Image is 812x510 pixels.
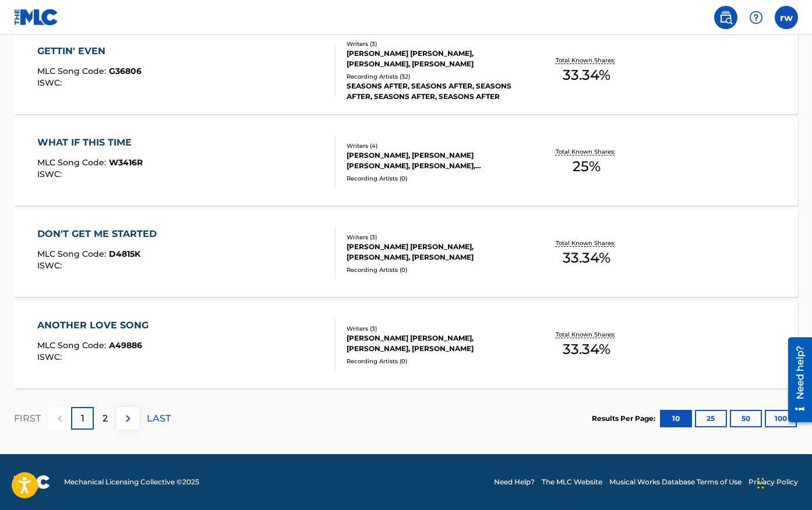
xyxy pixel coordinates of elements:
p: 2 [103,412,108,426]
button: 25 [695,410,727,427]
div: Recording Artists ( 0 ) [347,265,522,274]
p: Total Known Shares: [556,330,618,339]
div: Writers ( 3 ) [347,233,522,242]
span: ISWC : [37,169,65,179]
a: ANOTHER LOVE SONGMLC Song Code:A49886ISWC:Writers (3)[PERSON_NAME] [PERSON_NAME], [PERSON_NAME], ... [14,301,798,388]
img: logo [14,475,50,489]
div: Writers ( 3 ) [347,324,522,333]
p: FIRST [14,412,41,426]
div: [PERSON_NAME], [PERSON_NAME] [PERSON_NAME], [PERSON_NAME], [PERSON_NAME] [347,150,522,171]
a: Musical Works Database Terms of Use [609,477,742,487]
iframe: Chat Widget [754,454,812,510]
div: [PERSON_NAME] [PERSON_NAME], [PERSON_NAME], [PERSON_NAME] [347,48,522,69]
button: 10 [660,410,692,427]
p: 1 [81,412,84,426]
iframe: Resource Center [779,332,812,426]
button: 50 [730,410,762,427]
span: 33.34 % [563,247,610,268]
div: Recording Artists ( 0 ) [347,174,522,183]
div: Recording Artists ( 32 ) [347,72,522,81]
span: 25 % [573,156,601,177]
span: W3416R [109,157,143,168]
div: SEASONS AFTER, SEASONS AFTER, SEASONS AFTER, SEASONS AFTER, SEASONS AFTER [347,81,522,102]
span: MLC Song Code : [37,157,109,168]
span: A49886 [109,340,142,350]
a: Privacy Policy [749,477,798,487]
p: LAST [147,412,171,426]
div: Recording Artists ( 0 ) [347,357,522,366]
div: ANOTHER LOVE SONG [37,318,154,332]
p: Results Per Page: [592,413,658,424]
a: Public Search [714,6,737,29]
div: GETTIN' EVEN [37,44,142,58]
button: 100 [765,410,797,427]
p: Total Known Shares: [556,239,618,247]
a: GETTIN' EVENMLC Song Code:G36806ISWC:Writers (3)[PERSON_NAME] [PERSON_NAME], [PERSON_NAME], [PERS... [14,27,798,114]
div: [PERSON_NAME] [PERSON_NAME], [PERSON_NAME], [PERSON_NAME] [347,242,522,263]
span: Mechanical Licensing Collective © 2025 [64,477,199,487]
img: search [719,10,733,24]
div: DON'T GET ME STARTED [37,227,163,241]
a: Need Help? [494,477,535,487]
a: WHAT IF THIS TIMEMLC Song Code:W3416RISWC:Writers (4)[PERSON_NAME], [PERSON_NAME] [PERSON_NAME], ... [14,118,798,206]
span: G36806 [109,66,142,76]
div: Help [744,6,768,29]
span: MLC Song Code : [37,249,109,259]
span: MLC Song Code : [37,340,109,350]
img: right [121,412,135,426]
div: [PERSON_NAME] [PERSON_NAME], [PERSON_NAME], [PERSON_NAME] [347,333,522,354]
span: MLC Song Code : [37,66,109,76]
p: Total Known Shares: [556,147,618,156]
span: ISWC : [37,260,65,271]
a: The MLC Website [542,477,602,487]
div: Writers ( 4 ) [347,141,522,150]
span: ISWC : [37,352,65,362]
img: MLC Logo [14,9,59,26]
div: WHAT IF THIS TIME [37,136,143,150]
div: Writers ( 3 ) [347,40,522,48]
p: Total Known Shares: [556,56,618,65]
img: help [749,10,763,24]
span: D4815K [109,249,140,259]
span: 33.34 % [563,339,610,360]
span: 33.34 % [563,65,610,86]
span: ISWC : [37,77,65,88]
div: Drag [757,466,764,501]
div: User Menu [775,6,798,29]
a: DON'T GET ME STARTEDMLC Song Code:D4815KISWC:Writers (3)[PERSON_NAME] [PERSON_NAME], [PERSON_NAME... [14,210,798,297]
